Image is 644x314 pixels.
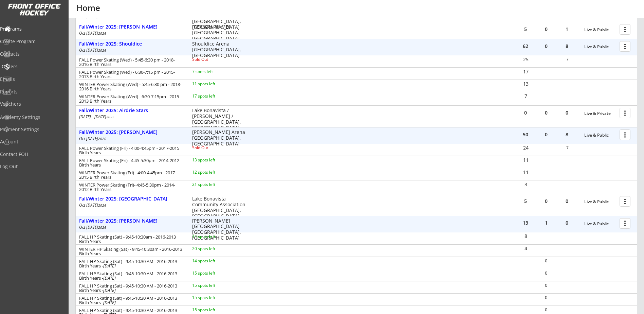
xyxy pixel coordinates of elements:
[98,48,106,53] em: 2026
[516,145,536,150] div: 24
[516,182,536,187] div: 3
[192,129,245,146] div: [PERSON_NAME] Arena [GEOGRAPHIC_DATA], [GEOGRAPHIC_DATA]
[516,246,536,251] div: 4
[192,170,236,174] div: 12 spots left
[98,31,106,36] em: 2026
[192,271,236,275] div: 15 spots left
[515,199,536,204] div: 5
[98,136,106,141] em: 2026
[515,27,536,32] div: 5
[192,218,245,241] div: [PERSON_NAME][GEOGRAPHIC_DATA] [GEOGRAPHIC_DATA], [GEOGRAPHIC_DATA]
[79,48,183,52] div: Oct [DATE]
[536,199,556,204] div: 0
[79,82,183,91] div: WINTER Power Skating (Wed) - 5:45-6:30 pm - 2018-2016 Birth Years
[79,203,183,207] div: Oct [DATE]
[79,41,185,47] div: Fall/Winter 2025: Shouldice
[557,132,577,137] div: 8
[620,129,630,140] button: more_vert
[79,108,185,114] div: Fall/Winter 2025: Airdrie Stars
[584,133,616,138] div: Live & Public
[516,94,536,99] div: 7
[79,196,185,202] div: Fall/Winter 2025: [GEOGRAPHIC_DATA]
[98,203,106,208] em: 2026
[192,82,236,86] div: 11 spots left
[192,296,236,300] div: 15 spots left
[516,57,536,62] div: 25
[557,110,577,115] div: 0
[192,146,236,150] div: Sold Out
[79,272,183,280] div: FALL HP Skating (Sat) - 9:45-10:30 AM - 2016-2013 Birth Years -
[515,132,536,137] div: 50
[192,247,236,251] div: 20 spots left
[79,94,183,103] div: WINTER Power Skating (Wed) - 6:30-7:15pm - 2015-2013 Birth Years
[79,296,183,305] div: FALL HP Skating (Sat) - 9:45-10:30 AM - 2016-2013 Birth Years -
[620,196,630,207] button: more_vert
[192,94,236,98] div: 17 spots left
[557,57,577,62] div: 7
[79,158,183,167] div: FALL Power Skating (Fri) - 4:45-5:30pm - 2014-2012 Birth Years
[79,14,183,18] div: Oct [DATE]
[536,271,556,275] div: 0
[79,183,183,192] div: WINTER Power Skating (Fri)- 4:45-5:30pm - 2014-2012 Birth Years
[79,58,183,67] div: FALL Power Skating (Wed) - 5:45-6:30 pm - 2018-2016 Birth Years
[192,158,236,162] div: 13 spots left
[515,44,536,49] div: 62
[620,218,630,229] button: more_vert
[557,221,577,225] div: 0
[557,27,577,32] div: 1
[516,170,536,175] div: 11
[103,299,116,306] em: [DATE]
[536,110,556,115] div: 0
[516,82,536,86] div: 13
[103,275,116,281] em: [DATE]
[515,221,536,225] div: 13
[536,259,556,263] div: 0
[79,146,183,155] div: FALL Power Skating (Fri) - 4:00-4:45pm - 2017-2015 Birth Years
[2,64,63,69] div: Orders
[584,28,616,32] div: Live & Public
[79,115,183,119] div: [DATE] - [DATE]
[557,146,577,150] div: 7
[192,234,236,239] div: 14 spots left
[557,44,577,49] div: 8
[79,24,185,30] div: Fall/Winter 2025: [PERSON_NAME]
[536,308,556,312] div: 0
[620,24,630,35] button: more_vert
[192,182,236,187] div: 21 spots left
[620,108,630,118] button: more_vert
[98,225,106,230] em: 2026
[192,70,236,74] div: 7 spots left
[79,259,183,268] div: FALL HP Skating (Sat) - 9:45-10:30 AM - 2016-2013 Birth Years -
[536,132,556,137] div: 0
[536,295,556,300] div: 0
[516,234,536,239] div: 8
[584,111,616,116] div: Live & Private
[620,41,630,52] button: more_vert
[192,24,245,47] div: [PERSON_NAME][GEOGRAPHIC_DATA] [GEOGRAPHIC_DATA], [GEOGRAPHIC_DATA]
[557,199,577,204] div: 0
[79,70,183,79] div: FALL Power Skating (Wed) - 6:30-7:15 pm - 2015-2013 Birth Years
[192,308,236,312] div: 15 spots left
[79,137,183,141] div: Oct [DATE]
[584,199,616,204] div: Live & Public
[584,222,616,226] div: Live & Public
[192,283,236,287] div: 15 spots left
[536,27,556,32] div: 0
[103,287,116,293] em: [DATE]
[79,235,183,244] div: FALL HP Skating (Sat) - 9:45-10:30am - 2016-2013 Birth Years
[536,44,556,49] div: 0
[536,221,556,225] div: 1
[79,31,183,35] div: Oct [DATE]
[192,7,245,30] div: [GEOGRAPHIC_DATA], AB [GEOGRAPHIC_DATA], [GEOGRAPHIC_DATA]
[79,218,185,224] div: Fall/Winter 2025: [PERSON_NAME]
[584,45,616,49] div: Live & Public
[79,171,183,179] div: WINTER Power Skating (Fri) - 4:00-4:45pm - 2017-2015 Birth Years
[79,129,185,135] div: Fall/Winter 2025: [PERSON_NAME]
[192,57,236,62] div: Sold Out
[192,41,245,58] div: Shouldice Arena [GEOGRAPHIC_DATA], [GEOGRAPHIC_DATA]
[192,196,245,219] div: Lake Bonavista Community Association [GEOGRAPHIC_DATA], [GEOGRAPHIC_DATA]
[106,115,114,119] em: 2025
[515,110,536,115] div: 0
[79,225,183,229] div: Oct [DATE]
[192,259,236,263] div: 14 spots left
